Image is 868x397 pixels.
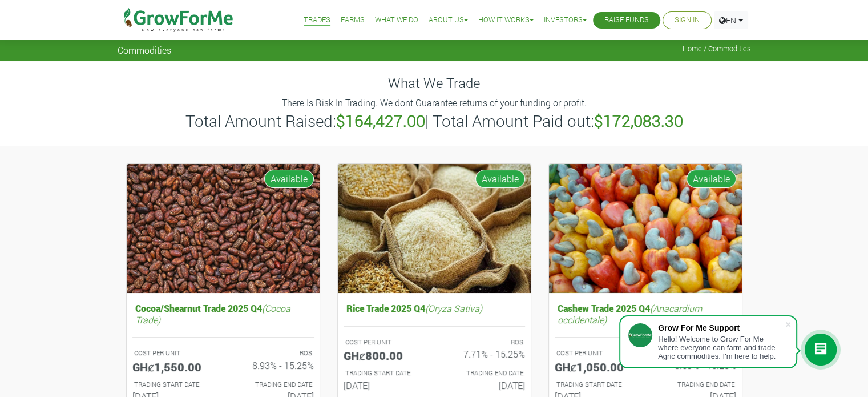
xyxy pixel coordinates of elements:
a: Rice Trade 2025 Q4(Oryza Sativa) COST PER UNIT GHȼ800.00 ROS 7.71% - 15.25% TRADING START DATE [D... [344,300,525,395]
b: $164,427.00 [336,110,425,131]
a: Raise Funds [604,14,649,26]
p: ROS [233,348,312,358]
p: Estimated Trading End Date [233,380,312,390]
p: There Is Risk In Trading. We dont Guarantee returns of your funding or profit. [119,96,749,110]
img: growforme image [338,164,531,294]
a: What We Do [375,14,418,26]
i: (Oryza Sativa) [425,302,482,314]
span: Available [475,170,525,188]
a: Sign In [675,14,700,26]
h6: 7.71% - 15.25% [443,348,525,359]
h6: [DATE] [344,380,426,391]
span: Commodities [118,45,171,55]
span: Available [687,170,736,188]
b: $172,083.30 [594,110,683,131]
h5: GHȼ800.00 [344,348,426,362]
h3: Total Amount Raised: | Total Amount Paid out: [119,111,749,131]
p: Estimated Trading End Date [445,368,523,378]
a: About Us [429,14,468,26]
p: Estimated Trading End Date [656,380,734,390]
h6: 8.09% - 15.28% [654,360,736,371]
h6: [DATE] [443,380,525,391]
h5: Rice Trade 2025 Q4 [344,300,525,316]
img: growforme image [549,164,742,294]
h5: Cashew Trade 2025 Q4 [555,300,736,327]
i: (Anacardium occidentale) [558,302,702,325]
p: Estimated Trading Start Date [134,380,213,390]
img: growforme image [127,164,320,294]
p: COST PER UNIT [134,348,213,358]
div: Grow For Me Support [658,323,785,332]
a: EN [714,11,748,29]
a: Farms [341,14,365,26]
p: COST PER UNIT [556,348,635,358]
a: Investors [544,14,587,26]
div: Hello! Welcome to Grow For Me where everyone can farm and trade Agric commodities. I'm here to help. [658,335,785,360]
h5: Cocoa/Shearnut Trade 2025 Q4 [132,300,314,327]
p: COST PER UNIT [345,338,424,347]
p: Estimated Trading Start Date [556,380,635,390]
a: How it Works [478,14,534,26]
h6: 8.93% - 15.25% [232,360,314,371]
h4: What We Trade [118,75,751,91]
h5: GHȼ1,050.00 [555,360,637,374]
p: ROS [445,338,523,347]
span: Home / Commodities [683,45,751,53]
span: Available [264,170,314,188]
h5: GHȼ1,550.00 [132,360,215,374]
i: (Cocoa Trade) [135,302,290,325]
p: Estimated Trading Start Date [345,368,424,378]
a: Trades [304,14,330,26]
